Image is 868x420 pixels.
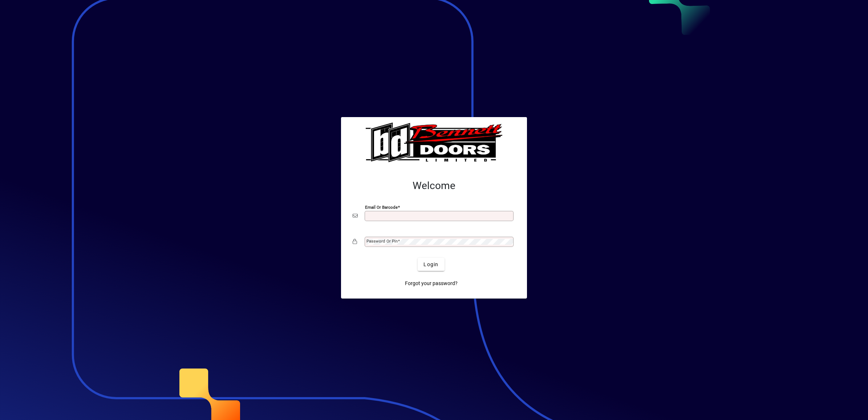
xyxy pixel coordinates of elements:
h2: Welcome [353,180,515,192]
button: Login [418,258,444,271]
span: Login [423,261,438,268]
mat-label: Password or Pin [366,239,398,244]
mat-label: Email or Barcode [365,205,398,210]
span: Forgot your password? [405,280,458,287]
a: Forgot your password? [402,277,461,290]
